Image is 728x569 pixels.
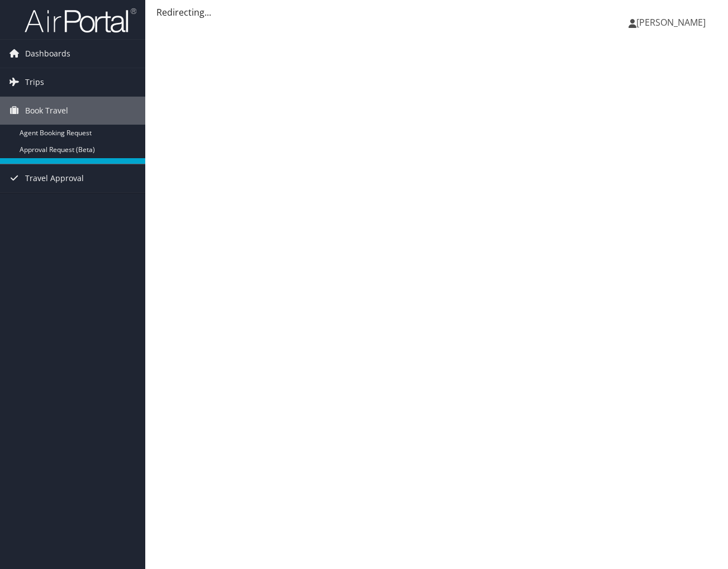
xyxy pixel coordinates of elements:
span: Dashboards [25,40,70,68]
a: [PERSON_NAME] [629,6,717,39]
span: Trips [25,68,44,96]
span: [PERSON_NAME] [636,16,706,29]
img: airportal-logo.png [25,7,136,34]
div: Redirecting... [156,6,717,19]
span: Book Travel [25,97,68,125]
span: Travel Approval [25,164,84,192]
